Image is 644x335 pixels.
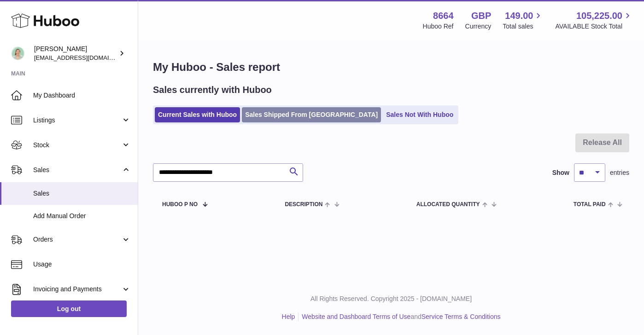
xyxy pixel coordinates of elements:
[282,313,295,320] a: Help
[34,54,135,61] span: [EMAIL_ADDRESS][DOMAIN_NAME]
[555,10,633,31] a: 105,225.00 AVAILABLE Stock Total
[34,45,117,62] div: [PERSON_NAME]
[242,107,381,122] a: Sales Shipped From [GEOGRAPHIC_DATA]
[505,10,533,22] span: 149.00
[299,312,500,321] li: and
[433,10,454,22] strong: 8664
[33,189,131,198] span: Sales
[302,313,410,320] a: Website and Dashboard Terms of Use
[574,202,606,208] span: Total paid
[610,168,629,177] span: entries
[155,107,240,122] a: Current Sales with Huboo
[33,141,121,150] span: Stock
[416,202,480,208] span: ALLOCATED Quantity
[465,22,492,31] div: Currency
[422,313,501,320] a: Service Terms & Conditions
[33,166,121,174] span: Sales
[503,10,544,31] a: 149.00 Total sales
[576,10,622,22] span: 105,225.00
[33,91,131,100] span: My Dashboard
[552,168,569,177] label: Show
[33,285,121,294] span: Invoicing and Payments
[11,46,25,60] img: hello@thefacialcuppingexpert.com
[162,202,198,208] span: Huboo P no
[153,60,629,75] h1: My Huboo - Sales report
[153,84,272,96] h2: Sales currently with Huboo
[11,300,127,317] a: Log out
[285,202,322,208] span: Description
[33,235,121,244] span: Orders
[471,10,491,22] strong: GBP
[33,212,131,220] span: Add Manual Order
[555,22,633,31] span: AVAILABLE Stock Total
[423,22,454,31] div: Huboo Ref
[146,295,637,303] p: All Rights Reserved. Copyright 2025 - [DOMAIN_NAME]
[503,22,544,31] span: Total sales
[33,260,131,269] span: Usage
[33,116,121,125] span: Listings
[383,107,457,122] a: Sales Not With Huboo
